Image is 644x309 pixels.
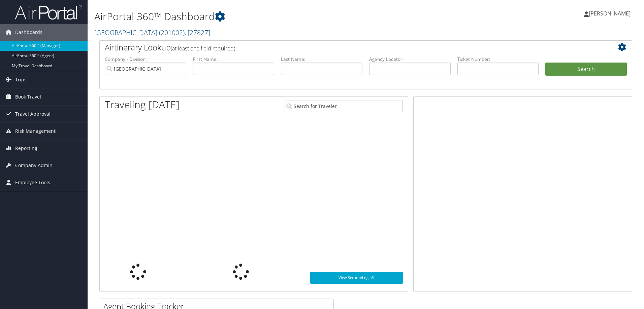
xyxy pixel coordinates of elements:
[159,28,185,37] span: ( 201002 )
[457,56,539,63] label: Ticket Number:
[15,157,53,174] span: Company Admin
[185,28,210,37] span: , [ 27827 ]
[171,45,235,52] span: (at least one field required)
[15,123,56,140] span: Risk Management
[310,272,403,284] a: View SecurityLogic®
[584,3,637,24] a: [PERSON_NAME]
[105,98,180,112] h1: Traveling [DATE]
[15,106,51,122] span: Travel Approval
[94,28,210,37] a: [GEOGRAPHIC_DATA]
[15,4,82,20] img: airportal-logo.png
[589,10,631,17] span: [PERSON_NAME]
[285,100,403,112] input: Search for Traveler
[94,9,456,24] h1: AirPortal 360™ Dashboard
[15,71,27,88] span: Trips
[15,24,42,41] span: Dashboards
[15,88,41,105] span: Book Travel
[105,42,582,53] h2: Airtinerary Lookup
[281,56,362,63] label: Last Name:
[545,63,627,76] button: Search
[193,56,275,63] label: First Name:
[369,56,451,63] label: Agency Locator:
[15,174,50,191] span: Employee Tools
[105,56,186,63] label: Company - Division:
[15,140,37,157] span: Reporting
